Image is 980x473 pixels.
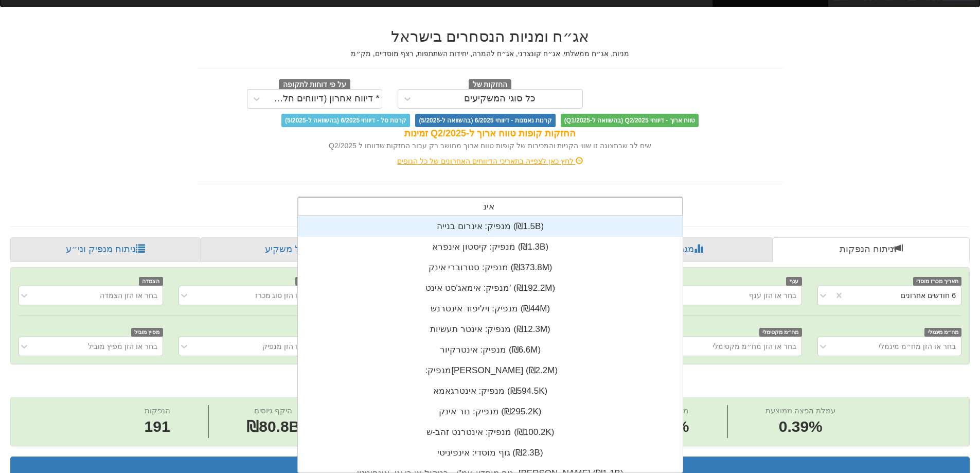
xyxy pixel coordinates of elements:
span: היקף גיוסים [254,406,292,415]
div: מנפיק: ‏אינרום בנייה ‎(₪1.5B)‎ [298,216,683,237]
span: 191 [145,416,170,438]
span: קרנות נאמנות - דיווחי 6/2025 (בהשוואה ל-5/2025) [415,114,555,127]
div: מנפיק: ‏אינטרגאמא ‎(₪594.5K)‎ [298,381,683,401]
span: סוג מכרז [295,277,323,286]
div: שים לב שבתצוגה זו שווי הקניות והמכירות של קופות טווח ארוך מחושב רק עבור החזקות שדווחו ל Q2/2025 [197,141,783,151]
div: 6 חודשים אחרונים [901,290,956,301]
div: בחר או הזן סוג מכרז [255,290,317,301]
a: ניתוח הנפקות [773,237,970,262]
span: מפיץ מוביל [131,328,163,337]
div: לחץ כאן לצפייה בתאריכי הדיווחים האחרונים של כל הגופים [189,156,791,166]
h3: תוצאות הנפקות [19,462,961,471]
span: הצמדה [139,277,163,286]
div: מנפיק: ‏אינטרקיור ‎(₪6.6M)‎ [298,340,683,360]
div: מנפיק: ‏אימאג'סט אינט' ‎(₪192.2M)‎ [298,278,683,299]
div: בחר או הזן מח״מ מקסימלי [712,341,796,352]
span: עמלת הפצה ממוצעת [765,406,835,415]
span: תאריך מכרז מוסדי [913,277,961,286]
div: מנפיק: ‏[PERSON_NAME] ‎(₪2.2M)‎ [298,360,683,381]
div: בחר או הזן מח״מ מינמלי [879,341,956,352]
span: החזקות של [469,79,512,91]
div: מנפיק: ‏סטרוברי אינק ‎(₪373.8M)‎ [298,257,683,278]
div: בחר או הזן ענף [749,290,796,301]
div: בחר או הזן הצמדה [100,290,157,301]
div: בחר או הזן מפיץ מוביל [88,341,157,352]
span: הנפקות [145,406,170,415]
span: על פי דוחות לתקופה [279,79,350,91]
div: מנפיק: ‏אינטר תעשיות ‎(₪12.3M)‎ [298,319,683,340]
div: מנפיק: ‏אינטרנט זהב-ש ‎(₪100.2K)‎ [298,422,683,443]
div: גוף מוסדי: ‏אינפיניטי ‎(₪2.3B)‎ [298,443,683,463]
div: מנפיק: ‏ויליפוד אינטרנש ‎(₪44M)‎ [298,299,683,319]
div: כל סוגי המשקיעים [464,94,536,104]
span: ₪80.8B [246,418,300,435]
div: מנפיק: ‏קיסטון אינפרא ‎(₪1.3B)‎ [298,237,683,257]
a: ניתוח מנפיק וני״ע [10,237,201,262]
h2: אג״ח ומניות הנסחרים בישראל [197,28,783,45]
span: טווח ארוך - דיווחי Q2/2025 (בהשוואה ל-Q1/2025) [561,114,699,127]
div: בחר או הזן מנפיק [262,341,317,352]
span: קרנות סל - דיווחי 6/2025 (בהשוואה ל-5/2025) [281,114,410,127]
span: מח״מ מקסימלי [759,328,802,337]
h2: ניתוח הנפקות - 6 חודשים אחרונים [10,375,970,392]
div: החזקות קופות טווח ארוך ל-Q2/2025 זמינות [197,127,783,141]
span: מח״מ מינמלי [924,328,961,337]
a: פרופיל משקיע [201,237,394,262]
div: מנפיק: ‏נור אינק ‎(₪295.2K)‎ [298,401,683,422]
h5: מניות, אג״ח ממשלתי, אג״ח קונצרני, אג״ח להמרה, יחידות השתתפות, רצף מוסדיים, מק״מ [197,50,783,58]
span: 0.39% [765,416,835,438]
div: * דיווח אחרון (דיווחים חלקיים) [269,94,380,104]
span: ענף [786,277,802,286]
